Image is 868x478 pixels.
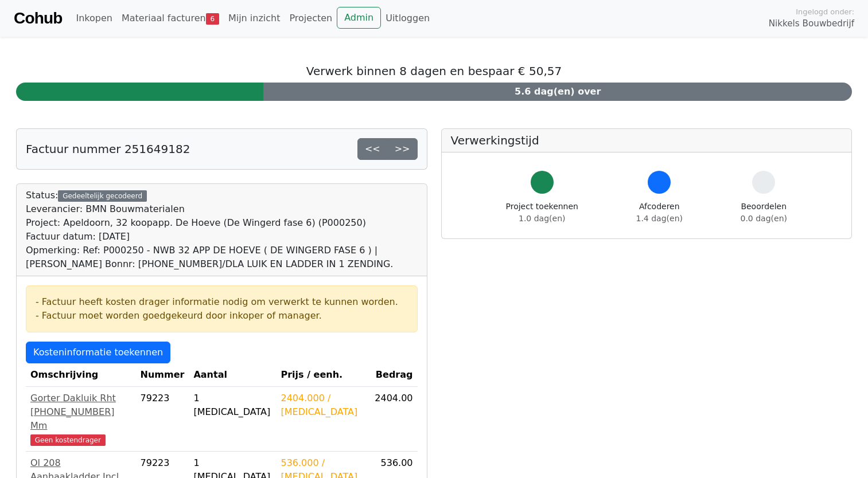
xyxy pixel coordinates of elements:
a: Cohub [14,5,62,32]
a: Uitloggen [381,7,434,30]
div: Status: [26,189,418,271]
th: Omschrijving [26,363,136,387]
td: 79223 [136,387,189,452]
span: Geen kostendrager [30,434,106,446]
span: 1.4 dag(en) [636,214,683,223]
h5: Verwerkingstijd [451,134,843,147]
a: Mijn inzicht [224,7,285,30]
div: Project toekennen [506,201,578,225]
th: Prijs / eenh. [276,363,370,387]
div: Project: Apeldoorn, 32 koopapp. De Hoeve (De Wingerd fase 6) (P000250) [26,216,418,230]
div: - Factuur moet worden goedgekeurd door inkoper of manager. [36,309,408,323]
div: 1 [MEDICAL_DATA] [193,391,271,419]
span: Nikkels Bouwbedrijf [769,17,854,30]
th: Nummer [136,363,189,387]
h5: Verwerk binnen 8 dagen en bespaar € 50,57 [16,64,852,78]
div: Factuur datum: [DATE] [26,230,418,244]
th: Bedrag [370,363,417,387]
a: Materiaal facturen6 [117,7,224,30]
div: Afcoderen [636,201,683,225]
a: Inkopen [71,7,116,30]
div: Beoordelen [741,201,787,225]
a: >> [387,138,418,160]
span: Ingelogd onder: [796,6,854,17]
div: 2404.000 / [MEDICAL_DATA] [281,391,365,419]
div: - Factuur heeft kosten drager informatie nodig om verwerkt te kunnen worden. [36,295,408,309]
span: 1.0 dag(en) [519,214,565,223]
div: Gorter Dakluik Rht [PHONE_NUMBER] Mm [30,391,131,433]
a: Projecten [285,7,337,30]
a: Kosteninformatie toekennen [26,342,170,363]
div: Leverancier: BMN Bouwmaterialen [26,202,418,216]
td: 2404.00 [370,387,417,452]
div: 5.6 dag(en) over [263,83,852,101]
span: 6 [206,13,219,25]
div: Opmerking: Ref: P000250 - NWB 32 APP DE HOEVE ( DE WINGERD FASE 6 ) | [PERSON_NAME] Bonnr: [PHONE... [26,244,418,271]
h5: Factuur nummer 251649182 [26,142,190,156]
a: << [357,138,388,160]
a: Gorter Dakluik Rht [PHONE_NUMBER] MmGeen kostendrager [30,391,131,446]
a: Admin [337,7,381,29]
div: Gedeeltelijk gecodeerd [58,190,147,202]
th: Aantal [189,363,276,387]
span: 0.0 dag(en) [741,214,787,223]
